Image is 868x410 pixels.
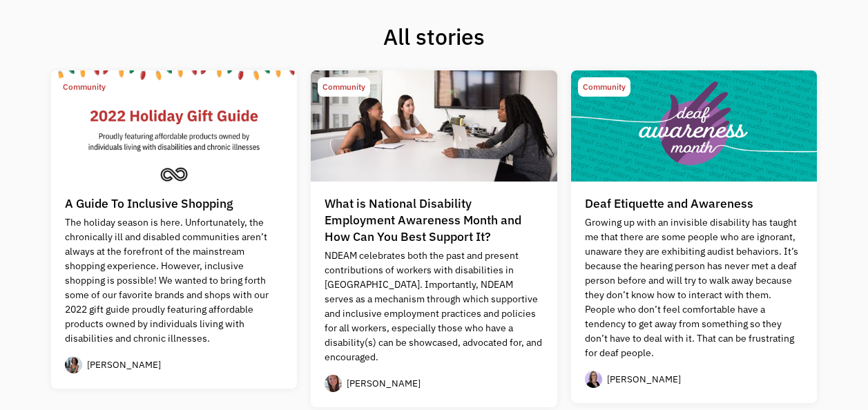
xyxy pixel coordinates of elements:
[583,79,626,95] div: Community
[322,79,365,95] div: Community
[325,195,543,245] div: What is National Disability Employment Awareness Month and How Can You Best Support It?
[585,195,753,212] div: Deaf Etiquette and Awareness
[51,70,298,388] a: CommunityA Guide To Inclusive ShoppingThe holiday season is here. Unfortunately, the chronically ...
[347,377,421,390] div: [PERSON_NAME]
[44,23,824,50] h1: All stories
[311,70,557,407] a: CommunityWhat is National Disability Employment Awareness Month and How Can You Best Support It?N...
[325,248,543,364] p: NDEAM celebrates both the past and present contributions of workers with disabilities in [GEOGRAP...
[65,215,284,346] p: The holiday season is here. Unfortunately, the chronically ill and disabled communities aren’t al...
[585,215,804,360] p: Growing up with an invisible disability has taught me that there are some people who are ignorant...
[571,70,818,402] a: CommunityDeaf Etiquette and AwarenessGrowing up with an invisible disability has taught me that t...
[63,79,106,95] div: Community
[65,195,233,212] div: A Guide To Inclusive Shopping
[607,373,681,386] div: [PERSON_NAME]
[87,358,161,371] div: [PERSON_NAME]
